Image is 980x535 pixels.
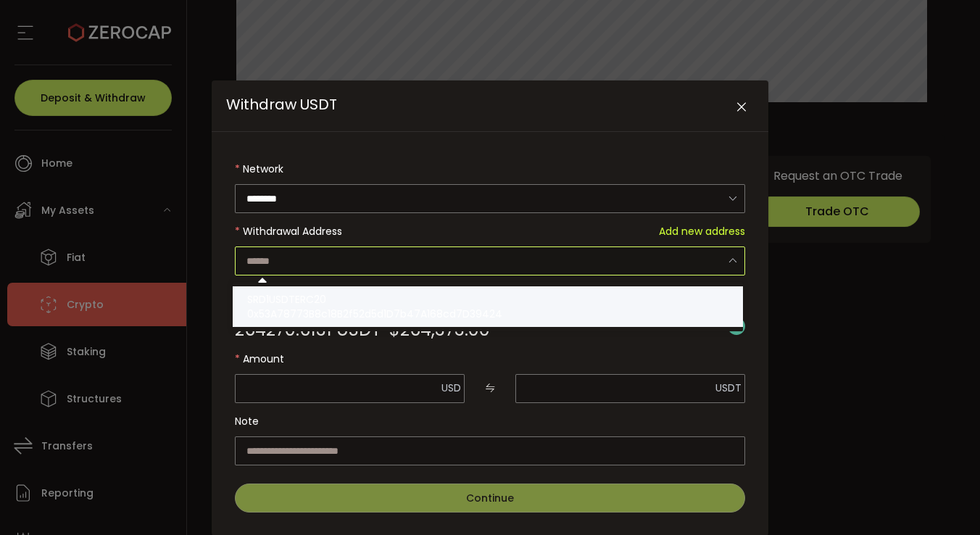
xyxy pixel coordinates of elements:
span: 0x53A78773B8c18B2f52d5d1D7b47A168cd7D39424 [247,307,502,321]
button: Close [728,95,754,120]
span: USD [441,381,461,395]
span: USDT [715,381,742,395]
span: Withdraw USDT [226,94,337,115]
span: $264,373.00 [389,321,490,339]
button: Continue [235,484,745,513]
span: Continue [466,491,514,505]
label: Note [235,407,745,436]
span: 264270.6131 USDT [235,321,381,339]
span: Add new address [659,217,745,246]
span: Withdrawal Address [243,224,342,239]
label: Amount [235,344,745,373]
iframe: Chat Widget [908,465,980,535]
div: ~ [235,321,490,339]
span: SRD1USDTERC20 [247,292,326,307]
label: Network [235,154,745,183]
